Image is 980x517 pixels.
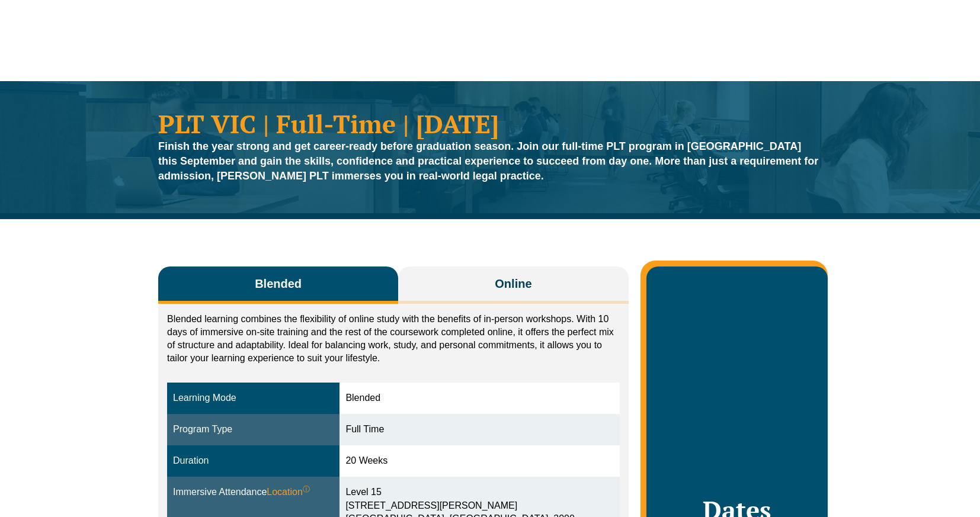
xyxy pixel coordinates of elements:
[345,454,613,468] div: 20 Weeks
[173,454,334,468] div: Duration
[158,140,818,182] strong: Finish the year strong and get career-ready before graduation season. Join our full-time PLT prog...
[167,313,620,365] p: Blended learning combines the flexibility of online study with the benefits of in-person workshop...
[173,391,334,405] div: Learning Mode
[158,111,822,136] h1: PLT VIC | Full-Time | [DATE]
[173,423,334,436] div: Program Type
[495,275,531,292] span: Online
[345,391,613,405] div: Blended
[267,486,310,499] span: Location
[255,275,302,292] span: Blended
[345,423,613,436] div: Full Time
[303,485,310,493] sup: ⓘ
[173,486,334,499] div: Immersive Attendance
